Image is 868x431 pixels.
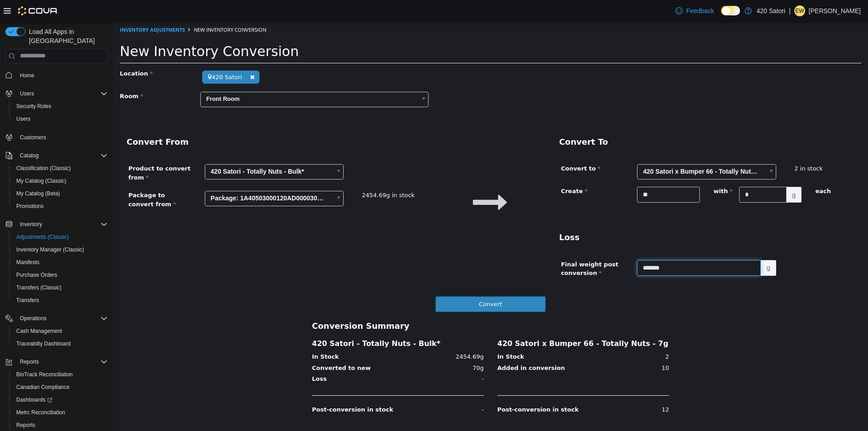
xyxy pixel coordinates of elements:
span: Cash Management [13,326,108,336]
label: Loss [199,353,214,362]
button: Canadian Compliance [9,381,111,393]
button: Operations [2,312,111,325]
span: Adjustments (Classic) [13,232,108,242]
span: Package: 1A40503000120AD000030420 [92,170,219,184]
h3: Loss [446,211,741,220]
span: Home [16,70,108,81]
span: Final weight post conversion [448,239,505,255]
span: Users [16,88,108,99]
span: BioTrack Reconciliation [16,371,73,378]
span: Home [20,72,34,79]
span: My Catalog (Classic) [16,177,66,185]
span: 420 Satori - Totally Nuts - Bulk* [92,143,219,157]
span: EW [795,5,804,16]
span: Users [20,90,34,97]
span: Catalog [20,152,38,159]
a: Canadian Compliance [13,382,73,393]
input: Dark Mode [721,6,740,15]
label: In Stock [384,331,411,340]
span: Dark Mode [721,15,722,16]
span: Users [16,115,30,123]
button: BioTrack Reconciliation [9,368,111,381]
a: Feedback [672,2,717,20]
button: Users [2,87,111,100]
button: Purchase Orders [9,269,111,281]
span: Operations [16,313,108,324]
p: | [789,5,791,16]
span: Load All Apps in [GEOGRAPHIC_DATA] [25,27,108,45]
a: 420 Satori x Bumper 66 - Totally Nuts - 7g [524,142,663,158]
a: Purchase Orders [13,270,61,280]
a: My Catalog (Beta) [13,188,64,199]
a: Transfers [13,295,42,306]
a: Front Room [87,70,316,85]
span: Traceabilty Dashboard [16,340,71,347]
span: Front Room [88,71,303,85]
span: Manifests [16,259,39,266]
button: Promotions [9,200,111,213]
span: Location [7,48,40,55]
div: Elizabeth Wall [794,5,805,16]
span: Catalog [16,150,108,161]
span: BioTrack Reconciliation [13,369,108,380]
span: Users [13,114,108,124]
span: Inventory Manager (Classic) [13,244,108,255]
button: Security Roles [9,100,111,113]
button: Metrc Reconciliation [9,406,111,419]
button: Customers [2,131,111,144]
span: Manifests [13,257,108,268]
button: Manifests [9,256,111,269]
span: Customers [16,132,108,143]
span: Dashboards [16,396,52,403]
p: 420 Satori [756,5,785,16]
span: 420 Satori x Bumper 66 - Totally Nuts - 7g [524,143,651,157]
span: Metrc Reconciliation [16,409,65,416]
button: Inventory [2,218,111,231]
span: Purchase Orders [16,271,57,279]
span: Transfers (Classic) [13,282,108,293]
span: Reports [16,356,108,367]
span: Reports [13,420,108,431]
a: Reports [13,420,39,431]
span: Security Roles [16,103,51,110]
a: Users [13,114,34,124]
button: Traceabilty Dashboard [9,337,111,350]
span: Room [7,71,30,78]
label: In Stock [199,331,226,340]
h3: Conversion Summary [199,300,371,309]
button: Convert [322,275,432,290]
a: Manifests [13,257,43,268]
a: Customers [16,132,50,143]
div: 2454.69g in stock [249,169,302,178]
span: - [368,384,371,393]
button: Catalog [16,150,42,161]
button: Reports [2,355,111,368]
button: Home [2,69,111,82]
h4: 420 Satori - Totally Nuts - Bulk* [199,318,371,326]
span: Adjustments (Classic) [16,233,69,241]
span: g [648,238,663,254]
span: Canadian Compliance [13,382,108,393]
img: Cova [18,6,58,15]
span: Inventory Manager (Classic) [16,246,84,253]
a: Traceabilty Dashboard [13,338,74,349]
span: 2454.69g [343,331,371,340]
p: [PERSON_NAME] [809,5,861,16]
a: Cash Management [13,326,66,336]
span: Transfers [16,297,39,304]
span: Customers [20,134,46,141]
a: BioTrack Reconciliation [13,369,76,380]
span: - [368,353,371,362]
span: Transfers (Classic) [16,284,61,291]
div: 2 in stock [681,142,735,152]
button: Adjustments (Classic) [9,231,111,243]
a: Home [16,70,38,81]
button: Transfers [9,294,111,307]
h3: Convert To [446,116,741,125]
span: with [600,166,620,173]
a: Dashboards [9,393,111,406]
label: Post-conversion in stock [199,384,280,393]
span: 10 [548,342,556,351]
a: Metrc Reconciliation [13,407,69,418]
button: Cash Management [9,325,111,337]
